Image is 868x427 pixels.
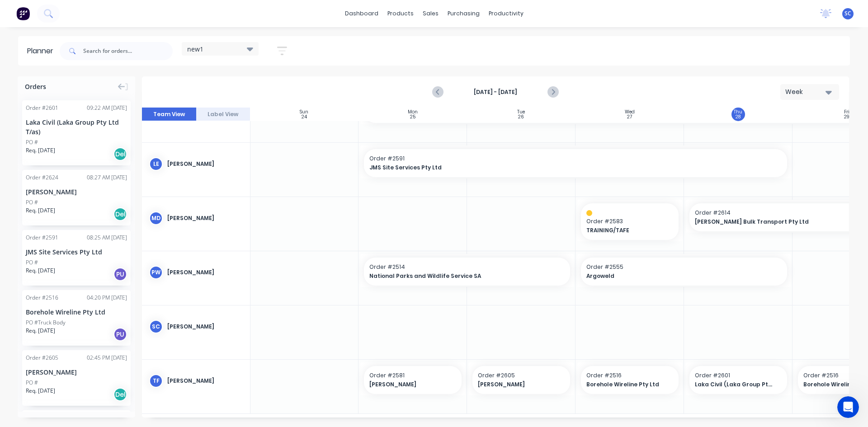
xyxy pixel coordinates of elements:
[26,234,58,242] div: Order # 2591
[837,396,859,418] iframe: Intercom live chat
[87,294,127,302] div: 04:20 PM [DATE]
[736,115,741,119] div: 28
[625,109,635,115] div: Wed
[408,109,418,115] div: Mon
[26,379,38,387] div: PO #
[113,267,127,281] div: PU
[187,44,203,54] span: new1
[167,214,243,222] div: [PERSON_NAME]
[478,380,556,389] span: [PERSON_NAME]
[517,109,525,115] div: Tue
[167,323,243,331] div: [PERSON_NAME]
[369,155,782,163] span: Order # 2591
[734,109,742,115] div: Thu
[26,117,127,136] div: Laka Civil (Laka Group Pty Ltd T/as)
[302,115,307,119] div: 24
[586,371,673,380] span: Order # 2516
[844,9,851,18] span: SC
[149,266,163,279] div: PW
[142,108,196,121] button: Team View
[418,7,443,20] div: sales
[26,146,55,155] span: Req. [DATE]
[26,354,58,362] div: Order # 2605
[26,307,127,317] div: Borehole Wireline Pty Ltd
[16,7,30,20] img: Factory
[369,164,741,172] span: JMS Site Services Pty Ltd
[785,87,827,97] div: Week
[586,380,665,389] span: Borehole Wireline Pty Ltd
[844,115,849,119] div: 29
[478,371,565,380] span: Order # 2605
[83,42,173,60] input: Search for orders...
[369,380,448,389] span: [PERSON_NAME]
[26,187,127,197] div: [PERSON_NAME]
[844,109,849,115] div: Fri
[695,371,782,380] span: Order # 2601
[196,108,250,121] button: Label View
[27,46,58,56] div: Planner
[113,328,127,341] div: PU
[26,247,127,257] div: JMS Site Services Pty Ltd
[26,294,58,302] div: Order # 2516
[25,82,46,91] span: Orders
[26,104,58,112] div: Order # 2601
[167,268,243,277] div: [PERSON_NAME]
[695,380,773,389] span: Laka Civil (Laka Group Pty Ltd T/as)
[450,88,541,96] strong: [DATE] - [DATE]
[300,109,308,115] div: Sun
[780,84,839,100] button: Week
[410,115,415,119] div: 25
[26,206,55,215] span: Req. [DATE]
[586,272,762,280] span: Argoweld
[586,263,782,271] span: Order # 2555
[87,354,127,362] div: 02:45 PM [DATE]
[26,174,58,182] div: Order # 2624
[113,147,127,161] div: Del
[340,7,383,20] a: dashboard
[26,258,38,267] div: PO #
[26,319,66,327] div: PO #Truck Body
[443,7,484,20] div: purchasing
[26,138,38,146] div: PO #
[26,267,55,275] span: Req. [DATE]
[167,160,243,168] div: [PERSON_NAME]
[149,211,163,225] div: MD
[26,387,55,395] span: Req. [DATE]
[167,377,243,385] div: [PERSON_NAME]
[369,371,456,380] span: Order # 2581
[26,198,38,206] div: PO #
[586,226,665,235] span: TRAINING/TAFE
[26,327,55,335] span: Req. [DATE]
[26,367,127,377] div: [PERSON_NAME]
[149,374,163,388] div: TF
[149,320,163,333] div: SC
[627,115,632,119] div: 27
[87,234,127,242] div: 08:25 AM [DATE]
[149,157,163,171] div: LE
[369,263,565,271] span: Order # 2514
[586,217,673,225] span: Order # 2583
[518,115,524,119] div: 26
[87,174,127,182] div: 08:27 AM [DATE]
[369,272,545,280] span: National Parks and Wildlife Service SA
[113,388,127,401] div: Del
[113,207,127,221] div: Del
[484,7,528,20] div: productivity
[87,104,127,112] div: 09:22 AM [DATE]
[383,7,418,20] div: products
